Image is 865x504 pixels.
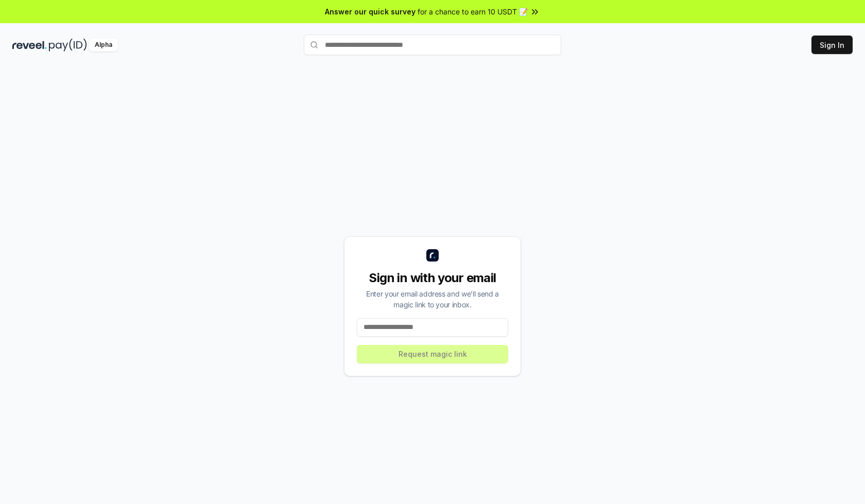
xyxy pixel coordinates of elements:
[325,6,416,17] span: Answer our quick survey
[426,249,439,262] img: logo_small
[418,6,528,17] span: for a chance to earn 10 USDT 📝
[89,39,118,51] div: Alpha
[811,36,853,54] button: Sign In
[357,270,508,286] div: Sign in with your email
[49,39,87,51] img: pay_id
[12,39,47,51] img: reveel_dark
[357,288,508,310] div: Enter your email address and we’ll send a magic link to your inbox.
